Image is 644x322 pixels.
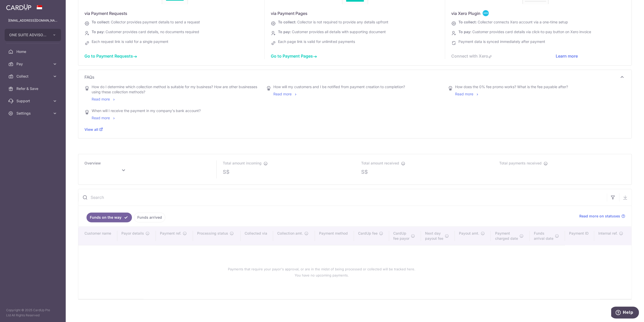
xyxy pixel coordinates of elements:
[598,231,618,236] span: Internal ref.
[16,86,50,91] span: Refer & Save
[611,307,639,319] iframe: Opens a widget where you can find more information
[278,20,296,24] span: To collect:
[223,168,229,176] span: S$
[12,4,22,8] span: Help
[579,214,620,219] span: Read more on statuses
[271,10,445,16] div: via Payment Pages
[111,20,200,24] span: Collector provides payment details to send a request
[223,161,262,165] span: Total amount incoming
[451,10,625,16] div: via Xero Plugin
[92,84,259,95] div: How do I determine which collection method is suitable for my business? How are other businesses ...
[455,92,479,96] a: Read more
[472,30,591,34] span: Customer provides card details via click-to-pay button on Xero invoice
[425,231,443,241] span: Next day payout fee
[241,227,273,245] th: Collected via
[499,161,542,165] span: Total payments received
[16,111,50,116] span: Settings
[579,214,625,219] a: Read more on statuses
[84,82,625,134] div: FAQs
[92,39,168,44] span: Each request link is valid for a single payment
[84,161,101,165] span: Overview
[495,231,518,241] span: Payment charged date
[534,231,553,241] span: Funds arrival date
[160,231,181,236] span: Payment ref.
[105,30,199,34] span: Customer provides card details, no documents required
[292,30,386,34] span: Customer provides all details with supporting document
[92,30,104,34] span: To pay:
[455,84,568,89] div: How does the 0% fee promo works? What is the fee payable after?
[459,231,479,236] span: Payout amt.
[393,231,409,241] span: CardUp fee payor
[297,20,388,24] span: Collector is not required to provide any details upfront
[86,213,132,222] a: Funds on the way
[84,127,103,132] a: View all
[273,84,405,89] div: How will my customers and I be notified from payment creation to completion?
[92,20,110,24] span: To collect:
[565,227,594,245] th: Payment ID
[361,168,368,176] span: S$
[78,227,117,245] th: Customer name
[134,213,165,222] a: Funds arrived
[121,231,144,236] span: Payor details
[92,108,201,113] div: When will I receive the payment in my company's bank account?
[358,231,378,236] span: CardUp fee
[16,61,50,67] span: Pay
[5,29,61,41] button: ONE SUITE ADVISORY PTE. LTD.
[483,10,489,16] img: <span class="translation_missing" title="translation missing: en.collect_dashboard.discover.cards...
[458,39,545,44] span: Payment data is synced immediately after payment
[361,161,399,165] span: Total amount received
[84,74,625,80] p: FAQs
[278,39,355,44] span: Each page link is valid for unlimited payments
[84,53,137,59] a: Go to Payment Requests
[271,53,317,59] a: Go to Payment Pages
[9,32,47,38] span: ONE SUITE ADVISORY PTE. LTD.
[84,10,264,16] div: via Payment Requests
[315,227,354,245] th: Payment method
[92,97,116,101] a: Read more
[458,30,471,34] span: To pay:
[84,74,619,80] span: FAQs
[556,53,578,59] a: Learn more
[197,231,228,236] span: Processing status
[6,4,31,10] img: CardUp
[273,92,298,96] a: Read more
[278,30,291,34] span: To pay:
[78,189,607,206] input: Search
[478,20,568,24] span: Collecter connects Xero account via a one-time setup
[277,231,303,236] span: Collection amt.
[16,98,50,104] span: Support
[8,18,57,23] p: [EMAIL_ADDRESS][DOMAIN_NAME]
[458,20,477,24] span: To collect:
[92,116,116,120] a: Read more
[84,250,559,295] div: Payments that require your payor's approval, or are in the midst of being processed or collected ...
[16,49,50,54] span: Home
[16,74,50,79] span: Collect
